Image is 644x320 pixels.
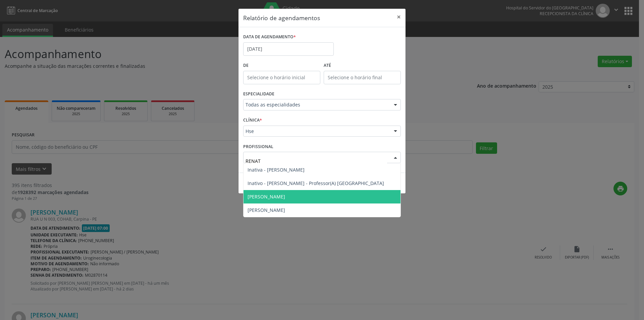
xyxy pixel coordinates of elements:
input: Selecione uma data ou intervalo [243,42,334,56]
span: [PERSON_NAME] [248,207,285,213]
input: Selecione o horário final [324,71,401,84]
label: PROFISSIONAL [243,141,273,152]
h5: Relatório de agendamentos [243,13,320,22]
label: ESPECIALIDADE [243,89,274,99]
span: Inativa - [PERSON_NAME] [248,167,305,173]
label: CLÍNICA [243,115,262,126]
span: [PERSON_NAME] [248,193,285,200]
span: Todas as especialidades [246,101,387,108]
label: DATA DE AGENDAMENTO [243,32,296,42]
span: Hse [246,128,387,135]
input: Selecione o horário inicial [243,71,320,84]
button: Close [392,9,406,25]
span: Inativo - [PERSON_NAME] - Professor(A) [GEOGRAPHIC_DATA] [248,180,384,186]
label: De [243,60,320,71]
label: ATÉ [324,60,401,71]
input: Selecione um profissional [246,154,387,168]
